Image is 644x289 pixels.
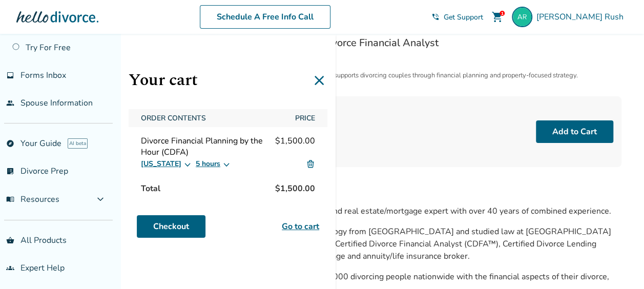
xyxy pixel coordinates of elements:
[512,7,532,27] img: alice_rush@outlook.com
[6,139,14,148] span: explore
[291,109,319,127] span: Price
[200,5,330,29] a: Schedule A Free Info Call
[491,11,504,23] span: shopping_cart
[536,120,613,143] button: Add to Cart
[129,68,327,93] h1: Your cart
[282,220,319,233] a: Go to cart
[137,178,164,199] span: Total
[593,240,644,289] iframe: Chat Widget
[431,13,440,21] span: phone_in_talk
[6,195,14,203] span: menu_book
[6,167,14,175] span: list_alt_check
[279,36,621,50] h2: Certified Divorce Financial Analyst
[20,70,66,81] span: Forms Inbox
[196,158,231,170] button: 5 hours
[6,99,14,107] span: people
[137,109,287,127] span: Order Contents
[6,194,59,205] span: Resources
[279,71,621,80] div: [PERSON_NAME] supports divorcing couples through financial planning and property-focused strategy.
[306,159,315,169] img: Delete
[6,264,14,272] span: groups
[146,205,611,217] span: [PERSON_NAME] is a seasoned divorce, financial and real estate/mortgage expert with over 40 years...
[271,178,319,199] span: $1,500.00
[431,12,483,22] a: phone_in_talkGet Support
[94,193,107,205] span: expand_more
[6,236,14,244] span: shopping_basket
[146,226,611,262] span: [PERSON_NAME] earned his BA degree in psychology from [GEOGRAPHIC_DATA] and studied law at [GEOGR...
[141,135,275,158] span: Divorce Financial Planning by the Hour (CDFA)
[137,215,205,238] a: Checkout
[6,71,14,79] span: inbox
[536,11,628,23] span: [PERSON_NAME] Rush
[500,11,505,16] div: 1
[146,183,621,197] h4: Learn More About [PERSON_NAME]
[275,135,315,158] span: $1,500.00
[141,158,192,170] button: [US_STATE]
[68,138,88,149] span: AI beta
[444,12,483,22] span: Get Support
